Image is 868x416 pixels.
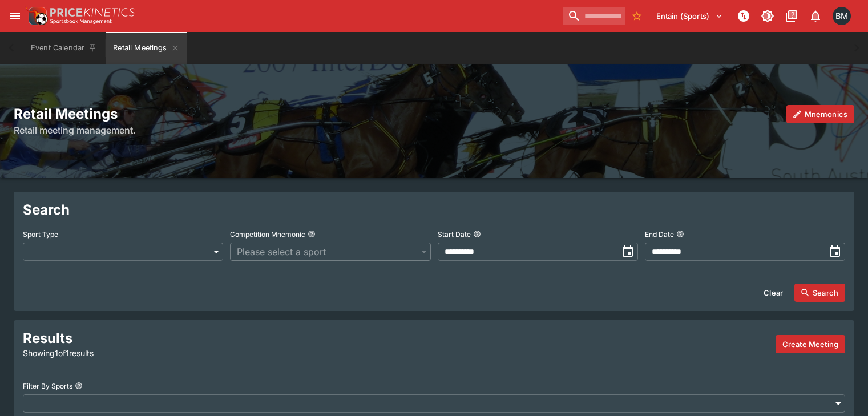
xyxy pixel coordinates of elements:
button: Filter By Sports [75,382,83,390]
p: Filter By Sports [23,381,72,391]
p: Start Date [438,229,471,239]
img: Sportsbook Management [50,19,112,24]
p: Showing 1 of 1 results [23,347,285,359]
button: Notifications [805,6,826,26]
h2: Retail Meetings [14,105,854,123]
span: Please select a sport [237,245,412,259]
button: NOT Connected to PK [733,6,754,26]
h2: Search [23,201,845,219]
button: Search [794,284,845,302]
button: Retail Meetings [106,32,186,64]
button: Create a new meeting by adding events [776,335,845,353]
button: Byron Monk [829,3,854,29]
button: Competition Mnemonic [308,230,316,238]
input: search [563,7,625,25]
p: Sport Type [23,229,58,239]
button: toggle date time picker [617,241,638,262]
button: Mnemonics [786,105,854,123]
h2: Results [23,329,285,347]
img: PriceKinetics [50,8,135,17]
button: Clear [757,284,790,302]
button: Documentation [781,6,802,26]
p: End Date [645,229,674,239]
button: toggle date time picker [825,241,845,262]
button: Event Calendar [24,32,104,64]
button: Start Date [473,230,481,238]
button: No Bookmarks [628,7,646,25]
h6: Retail meeting management. [14,123,854,137]
div: Byron Monk [833,7,851,25]
button: End Date [676,230,684,238]
button: Select Tenant [649,7,730,25]
img: PriceKinetics Logo [25,5,48,27]
button: open drawer [5,6,25,26]
button: Toggle light/dark mode [757,6,778,26]
p: Competition Mnemonic [230,229,305,239]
